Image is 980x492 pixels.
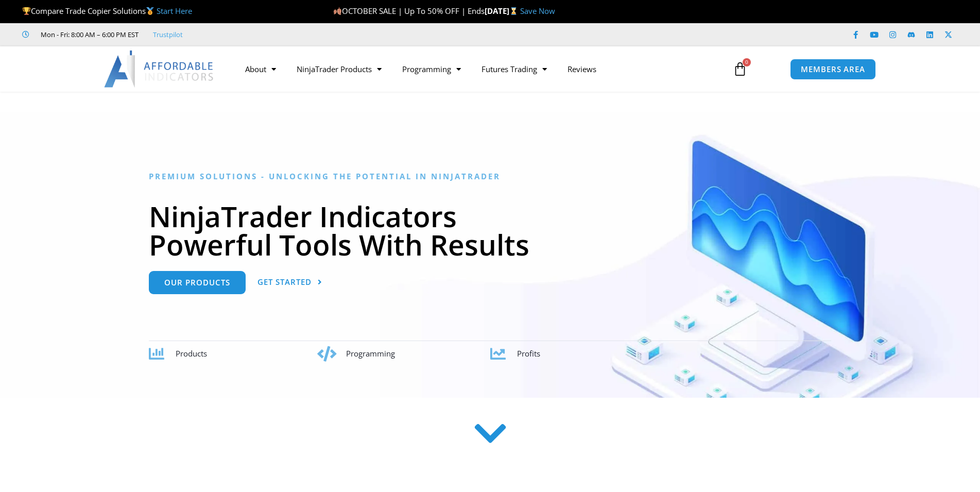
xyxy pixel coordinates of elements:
a: Futures Trading [471,57,557,81]
nav: Menu [235,57,721,81]
img: 🥇 [146,7,154,15]
h1: NinjaTrader Indicators Powerful Tools With Results [149,202,831,259]
img: LogoAI | Affordable Indicators – NinjaTrader [104,50,215,88]
a: Trustpilot [153,28,183,41]
span: Programming [346,348,395,359]
a: Start Here [157,6,192,16]
a: Our Products [149,271,246,294]
h6: Premium Solutions - Unlocking the Potential in NinjaTrader [149,172,831,181]
img: 🍂 [334,7,341,15]
span: Products [176,348,207,359]
a: Get Started [257,271,322,294]
span: Get Started [257,278,312,286]
a: NinjaTrader Products [286,57,392,81]
img: 🏆 [23,7,30,15]
span: OCTOBER SALE | Up To 50% OFF | Ends [333,6,485,16]
span: Our Products [164,279,230,286]
a: Reviews [557,57,607,81]
a: Programming [392,57,471,81]
a: MEMBERS AREA [790,59,876,80]
img: ⌛ [510,7,518,15]
span: Compare Trade Copier Solutions [22,6,192,16]
strong: [DATE] [485,6,520,16]
span: 0 [743,58,751,66]
span: MEMBERS AREA [801,65,865,73]
a: Save Now [520,6,555,16]
a: About [235,57,286,81]
span: Mon - Fri: 8:00 AM – 6:00 PM EST [38,28,139,41]
span: Profits [517,348,540,359]
a: 0 [717,54,763,84]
